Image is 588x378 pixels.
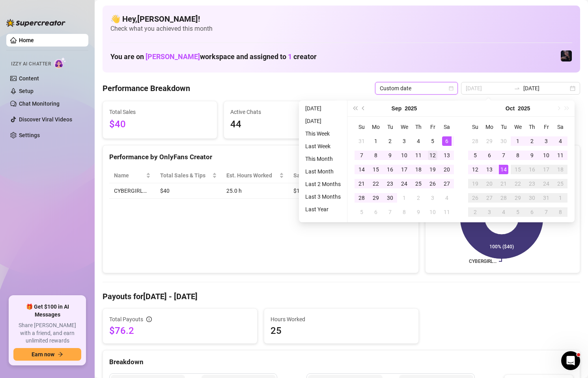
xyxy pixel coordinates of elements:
[527,165,537,174] div: 16
[369,177,383,191] td: 2025-09-22
[397,148,411,162] td: 2025-09-10
[385,136,395,146] div: 2
[541,136,551,146] div: 3
[513,151,523,160] div: 8
[485,207,494,217] div: 3
[397,134,411,148] td: 2025-09-03
[411,134,426,148] td: 2025-09-04
[355,205,369,219] td: 2025-10-05
[19,88,34,94] a: Setup
[514,85,520,91] span: swap-right
[355,162,369,177] td: 2025-09-14
[556,207,565,217] div: 8
[499,179,508,188] div: 21
[355,191,369,205] td: 2025-09-28
[302,129,344,138] li: This Week
[468,191,482,205] td: 2025-10-26
[485,193,494,203] div: 27
[109,357,573,367] div: Breakdown
[371,136,381,146] div: 1
[541,179,551,188] div: 24
[525,177,539,191] td: 2025-10-23
[470,179,480,188] div: 19
[468,134,482,148] td: 2025-09-28
[426,205,440,219] td: 2025-10-10
[525,191,539,205] td: 2025-10-30
[426,134,440,148] td: 2025-09-05
[369,134,383,148] td: 2025-09-01
[109,168,155,183] th: Name
[355,148,369,162] td: 2025-09-07
[383,134,397,148] td: 2025-09-02
[527,179,537,188] div: 23
[385,165,395,174] div: 16
[399,165,409,174] div: 17
[397,205,411,219] td: 2025-10-08
[440,191,454,205] td: 2025-10-04
[13,322,81,345] span: Share [PERSON_NAME] with a friend, and earn unlimited rewards
[110,52,317,61] h1: You are on workspace and assigned to creator
[357,193,366,203] div: 28
[485,165,494,174] div: 13
[541,207,551,217] div: 7
[359,101,368,116] button: Previous month (PageUp)
[468,177,482,191] td: 2025-10-19
[146,317,152,322] span: info-circle
[499,136,508,146] div: 30
[556,165,565,174] div: 18
[539,134,553,148] td: 2025-10-03
[302,104,344,113] li: [DATE]
[482,177,497,191] td: 2025-10-20
[371,151,381,160] div: 8
[385,193,395,203] div: 30
[428,136,437,146] div: 5
[155,183,222,199] td: $40
[109,108,211,116] span: Total Sales
[482,120,497,134] th: Mo
[527,136,537,146] div: 2
[449,86,454,91] span: calendar
[109,324,251,337] span: $76.2
[383,177,397,191] td: 2025-09-23
[428,179,437,188] div: 26
[411,120,426,134] th: Th
[561,50,572,61] img: CYBERGIRL
[468,205,482,219] td: 2025-11-02
[414,207,423,217] div: 9
[525,134,539,148] td: 2025-10-02
[485,179,494,188] div: 20
[399,179,409,188] div: 24
[109,152,412,162] div: Performance by OnlyFans Creator
[32,351,54,358] span: Earn now
[511,177,525,191] td: 2025-10-22
[371,179,381,188] div: 22
[19,116,72,123] a: Discover Viral Videos
[482,205,497,219] td: 2025-11-03
[440,134,454,148] td: 2025-09-06
[440,148,454,162] td: 2025-09-13
[442,179,452,188] div: 27
[405,101,417,116] button: Choose a year
[556,151,565,160] div: 11
[511,148,525,162] td: 2025-10-08
[428,193,437,203] div: 3
[470,193,480,203] div: 26
[302,192,344,201] li: Last 3 Months
[110,24,572,33] span: Check what you achieved this month
[109,117,211,132] span: $40
[553,120,567,134] th: Sa
[553,205,567,219] td: 2025-11-08
[440,177,454,191] td: 2025-09-27
[440,205,454,219] td: 2025-10-11
[470,165,480,174] div: 12
[399,151,409,160] div: 10
[485,136,494,146] div: 29
[511,162,525,177] td: 2025-10-15
[351,101,359,116] button: Last year (Control + left)
[414,136,423,146] div: 4
[385,207,395,217] div: 7
[539,148,553,162] td: 2025-10-10
[539,191,553,205] td: 2025-10-31
[499,151,508,160] div: 7
[302,116,344,126] li: [DATE]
